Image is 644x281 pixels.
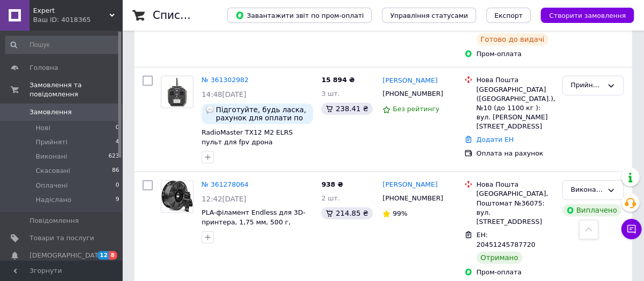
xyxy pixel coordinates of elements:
button: Завантажити звіт по пром-оплаті [227,8,372,23]
a: Додати ЕН [477,136,514,143]
span: 14:48[DATE] [202,90,246,98]
span: Товари та послуги [30,234,94,243]
a: PLA-філамент Endless для 3D-принтера, 1,75 мм, 500 г, чорний [202,209,305,235]
a: Фото товару [161,180,193,213]
div: [GEOGRAPHIC_DATA] ([GEOGRAPHIC_DATA].), №10 (до 1100 кг ): вул. [PERSON_NAME][STREET_ADDRESS] [477,85,554,132]
img: Фото товару [161,181,193,212]
div: Виплачено [562,204,621,216]
span: 4 [116,138,119,147]
div: Пром-оплата [477,49,554,59]
div: Готово до видачі [477,33,549,45]
span: Прийняті [36,138,67,147]
span: 0 [116,123,119,133]
span: 12:42[DATE] [202,195,246,203]
span: 8 [109,251,117,260]
span: Створити замовлення [549,12,626,19]
div: Нова Пошта [477,180,554,189]
img: Фото товару [161,76,193,108]
span: ЕН: 20451245787720 [477,231,536,248]
span: Надіслано [36,195,71,205]
a: № 361278064 [202,181,248,188]
span: [DEMOGRAPHIC_DATA] [30,251,105,260]
button: Чат з покупцем [621,219,641,239]
span: Виконані [36,152,67,161]
span: Підготуйте, будь ласка, рахунок для оплати по безготівковому розрахунку на ТОВ «УКР-РІШЕННЯ» (ЄДР... [216,106,309,122]
a: Створити замовлення [530,11,634,19]
span: Expert [33,6,109,15]
input: Пошук [5,36,120,54]
span: Замовлення [30,108,72,117]
span: 938 ₴ [321,181,343,188]
button: Створити замовлення [541,8,634,23]
div: Нова Пошта [477,75,554,85]
div: Оплата на рахунок [477,149,554,158]
div: Виконано [571,185,603,195]
span: Нові [36,123,50,133]
button: Експорт [486,8,531,23]
a: Фото товару [161,75,193,108]
span: 2 шт. [321,194,340,202]
div: Отримано [477,251,522,264]
span: Головна [30,63,58,72]
span: 0 [116,181,119,190]
div: Ваш ID: 4018365 [33,15,122,24]
span: Повідомлення [30,216,79,225]
span: 9 [116,195,119,205]
a: [PERSON_NAME] [382,76,437,86]
h1: Список замовлень [153,9,256,21]
span: 15 894 ₴ [321,76,354,84]
div: 238.41 ₴ [321,103,372,115]
span: 623 [108,152,119,161]
span: 12 [97,251,109,260]
a: RadioMaster TX12 M2 ELRS пульт для fpv дрона [202,129,293,146]
span: Без рейтингу [393,105,439,113]
button: Управління статусами [382,8,476,23]
a: [PERSON_NAME] [382,180,437,190]
div: Прийнято [571,80,603,91]
span: Управління статусами [390,12,468,19]
a: № 361302982 [202,76,248,84]
span: Експорт [494,12,523,19]
span: 99% [393,210,407,217]
span: Скасовані [36,166,70,175]
div: [PHONE_NUMBER] [380,87,445,100]
span: 86 [112,166,119,175]
div: [PHONE_NUMBER] [380,192,445,205]
div: [GEOGRAPHIC_DATA], Поштомат №36075: вул. [STREET_ADDRESS] [477,189,554,226]
span: Завантажити звіт по пром-оплаті [235,11,363,20]
div: 214.85 ₴ [321,207,372,219]
img: :speech_balloon: [206,106,214,114]
span: 3 шт. [321,90,340,97]
div: Пром-оплата [477,268,554,277]
span: Замовлення та повідомлення [30,81,122,99]
span: Оплачені [36,181,68,190]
